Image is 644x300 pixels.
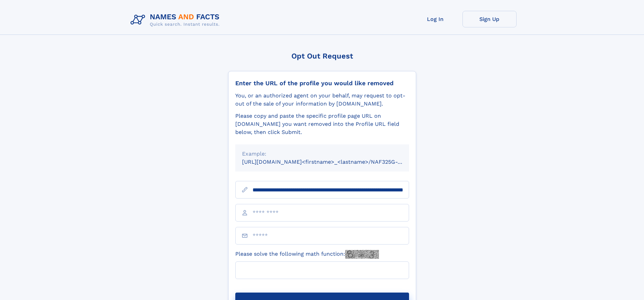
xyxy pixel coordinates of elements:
[242,150,402,158] div: Example:
[235,79,409,87] div: Enter the URL of the profile you would like removed
[462,11,517,27] a: Sign Up
[408,11,462,27] a: Log In
[235,250,379,259] label: Please solve the following math function:
[128,11,225,29] img: Logo Names and Facts
[242,159,422,165] small: [URL][DOMAIN_NAME]<firstname>_<lastname>/NAF325G-xxxxxxxx
[235,92,409,108] div: You, or an authorized agent on your behalf, may request to opt-out of the sale of your informatio...
[228,52,416,60] div: Opt Out Request
[235,112,409,136] div: Please copy and paste the specific profile page URL on [DOMAIN_NAME] you want removed into the Pr...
